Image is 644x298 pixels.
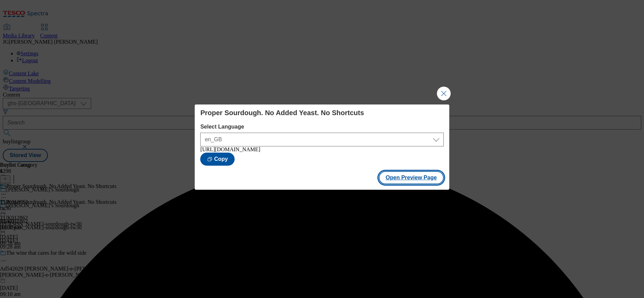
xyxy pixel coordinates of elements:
[200,109,443,117] h4: Proper Sourdough. No Added Yeast. No Shortcuts
[437,87,451,100] button: Close Modal
[200,153,235,166] button: Copy
[200,146,443,153] div: [URL][DOMAIN_NAME]
[195,104,449,190] div: Modal
[379,171,444,184] button: Open Preview Page
[200,124,443,130] label: Select Language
